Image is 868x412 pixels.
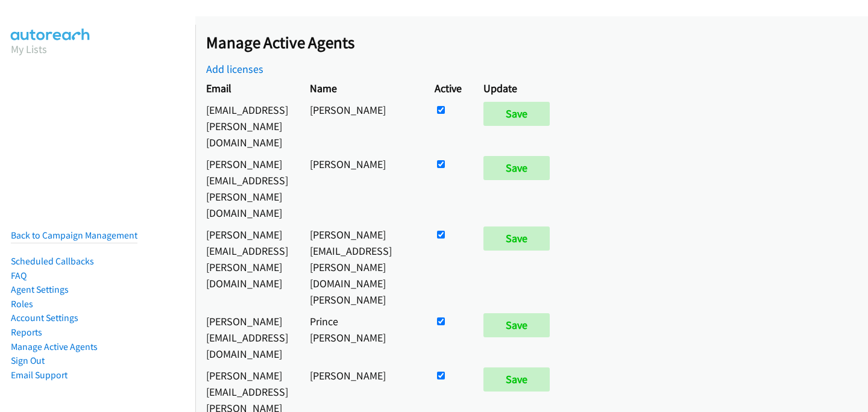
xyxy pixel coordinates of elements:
td: [PERSON_NAME] [299,99,424,153]
input: Save [483,367,550,392]
td: [PERSON_NAME][EMAIL_ADDRESS][PERSON_NAME][DOMAIN_NAME] [PERSON_NAME] [299,223,424,310]
td: [PERSON_NAME][EMAIL_ADDRESS][DOMAIN_NAME] [195,310,299,364]
iframe: Resource Center [834,158,868,254]
a: My Lists [11,42,47,56]
a: Sign Out [11,355,45,366]
a: Account Settings [11,312,78,323]
a: Scheduled Callbacks [11,255,94,267]
a: Agent Settings [11,284,69,295]
input: Save [483,156,550,180]
th: Active [424,77,473,99]
h2: Manage Active Agents [206,33,868,53]
input: Save [483,102,550,126]
a: Email Support [11,369,68,381]
a: Reports [11,326,42,338]
a: Back to Campaign Management [11,229,137,241]
a: Add licenses [206,62,263,76]
td: Prince [PERSON_NAME] [299,310,424,364]
input: Save [483,313,550,337]
input: Save [483,226,550,251]
a: FAQ [11,270,27,281]
td: [PERSON_NAME] [299,153,424,223]
th: Update [473,77,566,99]
a: Manage Active Agents [11,341,98,352]
td: [EMAIL_ADDRESS][PERSON_NAME][DOMAIN_NAME] [195,99,299,153]
td: [PERSON_NAME][EMAIL_ADDRESS][PERSON_NAME][DOMAIN_NAME] [195,153,299,223]
td: [PERSON_NAME][EMAIL_ADDRESS][PERSON_NAME][DOMAIN_NAME] [195,223,299,310]
th: Email [195,77,299,99]
th: Name [299,77,424,99]
iframe: Checklist [766,360,859,403]
a: Roles [11,298,33,310]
